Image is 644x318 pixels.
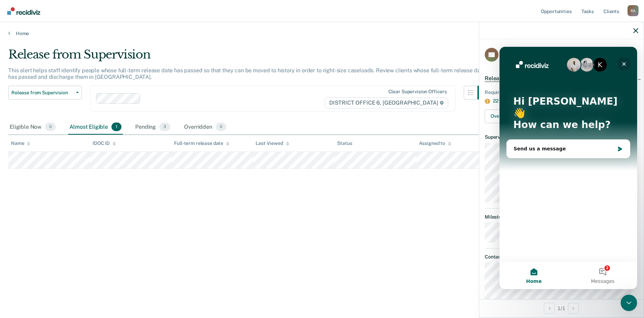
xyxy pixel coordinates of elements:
div: Assigned to [419,140,451,146]
div: Overridden [183,120,228,135]
div: IDOC ID [93,140,116,146]
div: Release from Supervision [8,47,491,67]
dt: Supervision [485,134,638,140]
div: Name [11,140,30,146]
div: Last Viewed [256,140,289,146]
span: Release from Supervision [11,90,73,96]
div: R A [627,5,638,16]
dt: Contact [485,254,638,260]
div: 1 / 1 [479,299,644,317]
div: Pending [134,120,172,135]
img: Recidiviz [7,7,40,15]
button: Previous Opportunity [544,303,555,314]
span: 0 [216,123,226,131]
span: 0 [45,123,56,131]
button: Profile dropdown button [627,5,638,16]
iframe: Intercom live chat [500,47,637,289]
button: Next Opportunity [568,303,579,314]
iframe: Intercom live chat [621,295,637,311]
span: 3 [159,123,170,131]
div: Release from SupervisionAlmost eligible [479,67,644,89]
div: 22 days until FTRD ([DATE]) [493,98,638,104]
div: Clear supervision officers [388,89,447,95]
span: 1 [111,123,121,131]
div: Almost Eligible [68,120,123,135]
span: DISTRICT OFFICE 6, [GEOGRAPHIC_DATA] [325,97,448,108]
div: Eligible Now [8,120,57,135]
span: Release from Supervision [485,75,549,82]
button: Override? [485,109,524,123]
a: Home [8,30,636,36]
p: This alert helps staff identify people whose full-term release date has passed so that they can b... [8,67,485,80]
div: Full-term release date [174,140,229,146]
dt: Milestones [485,214,638,220]
div: Status [337,140,352,146]
div: Requirements validated by OMS data [485,89,638,95]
